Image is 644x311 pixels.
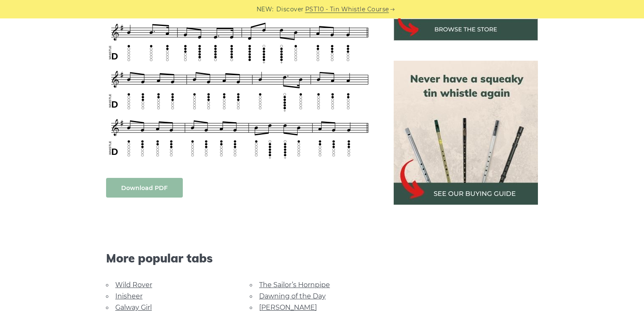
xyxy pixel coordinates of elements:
[257,5,274,14] span: NEW:
[115,281,152,289] a: Wild Rover
[276,5,304,14] span: Discover
[259,292,326,300] a: Dawning of the Day
[394,61,538,205] img: tin whistle buying guide
[106,251,374,265] span: More popular tabs
[115,292,143,300] a: Inisheer
[106,178,183,198] a: Download PDF
[305,5,389,14] a: PST10 - Tin Whistle Course
[259,281,330,289] a: The Sailor’s Hornpipe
